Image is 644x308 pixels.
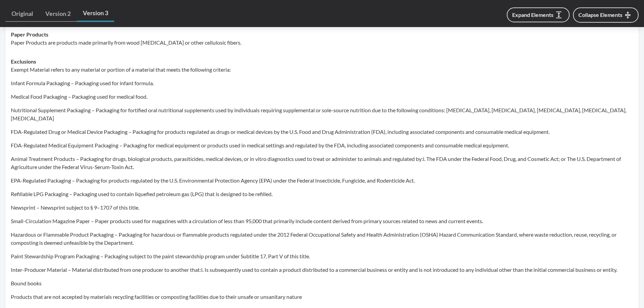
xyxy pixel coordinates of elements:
[11,293,633,301] p: Products that are not accepted by materials recycling facilities or composting facilities due to ...
[11,252,633,260] p: Paint Stewardship Program Packaging – Packaging subject to the paint stewardship program under Su...
[11,31,48,38] strong: Paper Products
[11,266,633,274] p: Inter-Producer Material – Material distributed from one producer to another that:i. Is subsequent...
[11,79,633,87] p: Infant Formula Packaging – Packaging used for infant formula.
[11,66,633,74] p: Exempt Material refers to any material or portion of a material that meets the following criteria:
[77,5,114,22] a: Version 3
[11,155,633,171] p: Animal Treatment Products – Packaging for drugs, biological products, parasiticides, medical devi...
[507,7,570,22] button: Expand Elements
[11,93,633,101] p: Medical Food Packaging – Packaging used for medical food.
[39,6,77,22] a: Version 2
[11,128,633,136] p: FDA-Regulated Drug or Medical Device Packaging – Packaging for products regulated as drugs or med...
[573,7,639,23] button: Collapse Elements
[11,204,633,212] p: Newsprint – Newsprint subject to § 9–1707 of this title.
[11,231,633,247] p: Hazardous or Flammable Product Packaging – Packaging for hazardous or flammable products regulate...
[11,279,633,287] p: Bound books
[11,39,633,47] p: Paper Products are products made primarily from wood [MEDICAL_DATA] or other cellulosic fibers.
[11,58,36,65] strong: Exclusions
[11,190,633,198] p: Refillable LPG Packaging – Packaging used to contain liquefied petroleum gas (LPG) that is design...
[11,141,633,149] p: FDA-Regulated Medical Equipment Packaging – Packaging for medical equipment or products used in m...
[11,217,633,225] p: Small-Circulation Magazine Paper – Paper products used for magazines with a circulation of less t...
[5,6,39,22] a: Original
[11,106,633,122] p: Nutritional Supplement Packaging – Packaging for fortified oral nutritional supplements used by i...
[11,176,633,185] p: EPA-Regulated Packaging – Packaging for products regulated by the U.S. Environmental Protection A...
